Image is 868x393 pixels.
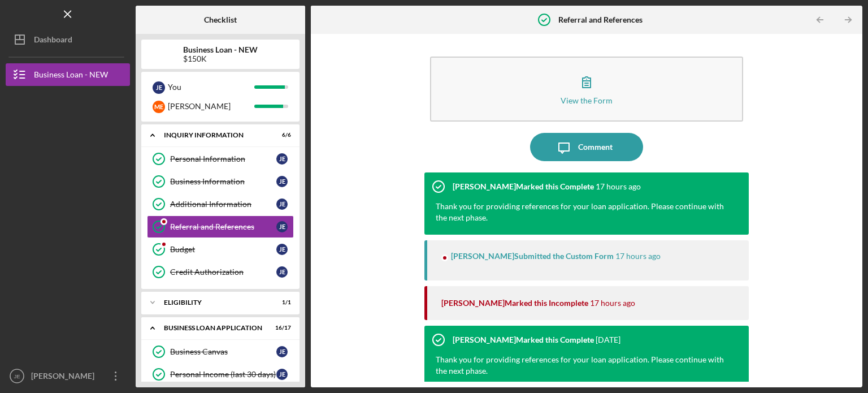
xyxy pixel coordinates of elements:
[590,299,635,308] time: 2025-09-11 20:14
[147,340,294,363] a: Business CanvasJE
[170,267,276,277] div: Credit Authorization
[168,97,254,116] div: [PERSON_NAME]
[170,222,276,231] div: Referral and References
[170,347,276,356] div: Business Canvas
[271,132,291,139] div: 6 / 6
[170,200,276,209] div: Additional Information
[34,28,72,54] div: Dashboard
[168,77,254,97] div: You
[276,198,288,210] div: J E
[153,81,165,94] div: J E
[276,346,288,357] div: J E
[271,299,291,306] div: 1 / 1
[436,201,726,223] div: Thank you for providing references for your loan application. Please continue with the next phase.
[204,15,237,24] b: Checklist
[170,370,276,379] div: Personal Income (last 30 days)
[596,335,620,344] time: 2025-09-02 20:48
[276,266,288,278] div: J E
[147,261,294,283] a: Credit AuthorizationJE
[276,221,288,232] div: J E
[170,177,276,186] div: Business Information
[561,96,613,105] div: View the Form
[170,245,276,254] div: Budget
[430,57,743,122] button: View the Form
[276,369,288,380] div: J E
[153,101,165,113] div: M E
[441,299,588,308] div: [PERSON_NAME] Marked this Incomplete
[147,193,294,215] a: Additional InformationJE
[276,153,288,165] div: J E
[183,45,258,54] b: Business Loan - NEW
[578,133,613,161] div: Comment
[147,170,294,193] a: Business InformationJE
[453,335,594,344] div: [PERSON_NAME] Marked this Complete
[147,238,294,261] a: BudgetJE
[596,182,641,191] time: 2025-09-11 20:15
[170,154,276,163] div: Personal Information
[14,373,20,379] text: JE
[147,215,294,238] a: Referral and ReferencesJE
[558,15,643,24] b: Referral and References
[164,325,263,331] div: BUSINESS LOAN APPLICATION
[147,148,294,170] a: Personal InformationJE
[453,182,594,191] div: [PERSON_NAME] Marked this Complete
[6,63,130,86] button: Business Loan - NEW
[6,365,130,387] button: JE[PERSON_NAME]
[276,176,288,187] div: J E
[436,354,726,377] div: Thank you for providing references for your loan application. Please continue with the next phase.
[147,363,294,386] a: Personal Income (last 30 days)JE
[615,252,661,261] time: 2025-09-11 20:15
[6,28,130,51] button: Dashboard
[34,63,108,89] div: Business Loan - NEW
[164,299,263,306] div: ELIGIBILITY
[530,133,643,161] button: Comment
[28,365,102,390] div: [PERSON_NAME]
[276,244,288,255] div: J E
[451,252,614,261] div: [PERSON_NAME] Submitted the Custom Form
[183,54,258,63] div: $150K
[271,325,291,331] div: 16 / 17
[164,132,263,139] div: INQUIRY INFORMATION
